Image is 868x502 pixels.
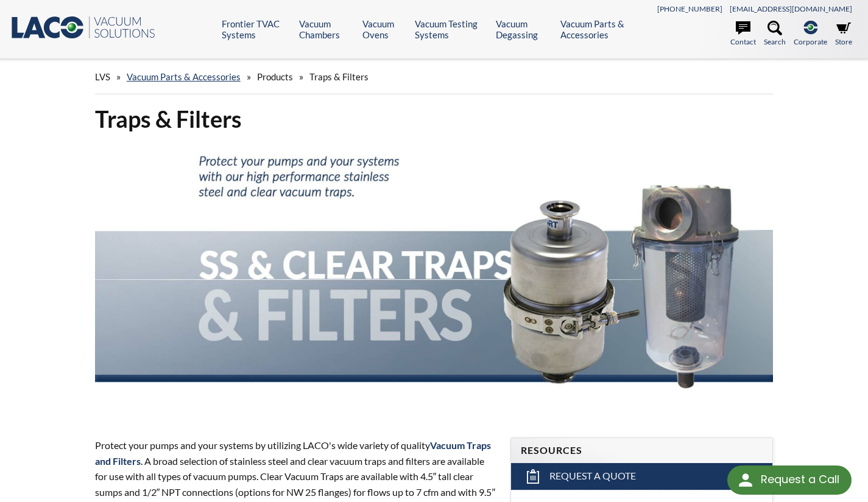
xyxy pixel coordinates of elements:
h1: Traps & Filters [95,104,774,134]
span: Products [257,71,293,82]
span: Traps & Filters [309,71,369,82]
span: Corporate [794,36,827,47]
a: Vacuum Chambers [299,18,353,40]
img: round button [736,470,755,490]
a: Vacuum Testing Systems [415,18,487,40]
a: Store [835,21,852,47]
a: Frontier TVAC Systems [222,18,290,40]
a: [EMAIL_ADDRESS][DOMAIN_NAME] [730,4,852,13]
div: Request a Call [727,465,852,495]
span: LVS [95,71,110,82]
a: Vacuum Parts & Accessories [560,18,643,40]
a: [PHONE_NUMBER] [657,4,722,13]
strong: Vacuum Traps and Filters [95,439,491,467]
a: Search [764,21,786,47]
a: Vacuum Ovens [362,18,406,40]
a: Contact [730,21,756,47]
span: Request a Quote [549,470,636,483]
a: Vacuum Degassing [496,18,551,40]
div: Request a Call [761,465,839,493]
img: SS & Clear Traps & Filters header [95,144,774,414]
h4: Resources [521,444,763,457]
a: Vacuum Parts & Accessories [127,71,241,82]
a: Request a Quote [511,463,772,490]
div: » » » [95,60,774,94]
